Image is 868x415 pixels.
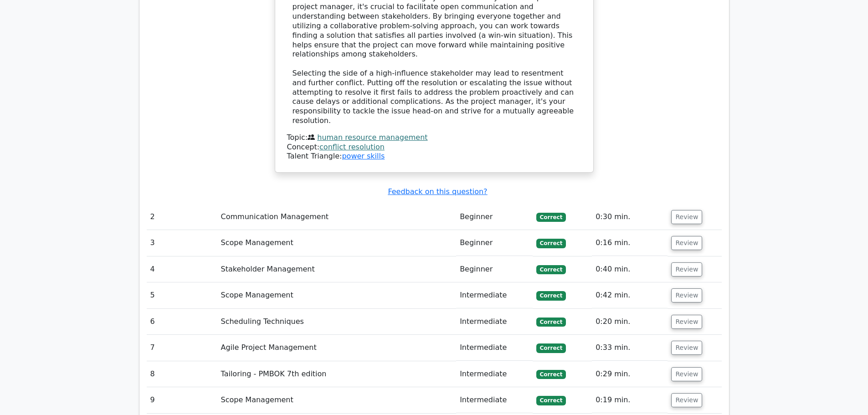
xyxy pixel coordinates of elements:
td: Scope Management [217,387,457,413]
td: Stakeholder Management [217,256,457,282]
td: Intermediate [456,387,533,413]
td: 0:30 min. [592,204,668,230]
td: Beginner [456,204,533,230]
a: Feedback on this question? [388,187,487,196]
a: human resource management [317,133,427,142]
button: Review [671,393,702,407]
td: 0:29 min. [592,361,668,387]
td: 0:19 min. [592,387,668,413]
span: Correct [536,265,566,274]
button: Review [671,236,702,250]
td: 0:16 min. [592,230,668,256]
button: Review [671,210,702,224]
td: 0:42 min. [592,282,668,308]
button: Review [671,262,702,277]
td: Scope Management [217,282,457,308]
button: Review [671,315,702,329]
span: Correct [536,291,566,300]
button: Review [671,341,702,355]
td: Intermediate [456,282,533,308]
td: 7 [147,335,217,361]
span: Correct [536,370,566,379]
td: Agile Project Management [217,335,457,361]
td: Beginner [456,256,533,282]
td: Intermediate [456,309,533,335]
td: Scope Management [217,230,457,256]
td: 6 [147,309,217,335]
td: 8 [147,361,217,387]
td: 9 [147,387,217,413]
td: Intermediate [456,335,533,361]
button: Review [671,367,702,381]
div: Concept: [287,143,581,152]
td: Communication Management [217,204,457,230]
span: Correct [536,239,566,248]
td: Beginner [456,230,533,256]
span: Correct [536,318,566,327]
td: Scheduling Techniques [217,309,457,335]
span: Correct [536,343,566,353]
a: conflict resolution [319,143,385,151]
td: 2 [147,204,217,230]
td: Tailoring - PMBOK 7th edition [217,361,457,387]
td: 0:40 min. [592,256,668,282]
span: Correct [536,213,566,222]
button: Review [671,288,702,302]
td: Intermediate [456,361,533,387]
td: 0:33 min. [592,335,668,361]
td: 0:20 min. [592,309,668,335]
div: Talent Triangle: [287,133,581,161]
td: 4 [147,256,217,282]
span: Correct [536,396,566,405]
td: 5 [147,282,217,308]
div: Topic: [287,133,581,143]
td: 3 [147,230,217,256]
a: power skills [342,152,385,160]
